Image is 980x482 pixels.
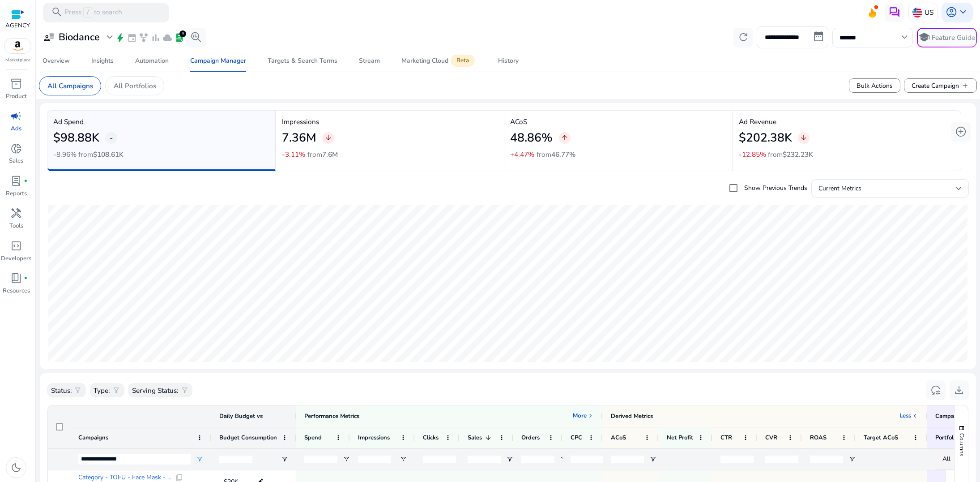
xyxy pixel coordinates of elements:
span: Category - TOFU - Face Mask - ... [78,474,171,481]
span: Net Profit [667,434,693,442]
p: Resources [3,287,30,296]
span: inventory_2 [10,78,22,90]
p: All Portfolios [114,81,156,91]
span: campaign [10,110,22,122]
button: Open Filter Menu [848,456,856,463]
span: Beta [451,55,475,67]
span: Portfolio Name [935,434,976,442]
span: lab_profile [175,33,184,43]
span: 46.77% [551,150,575,159]
span: expand_more [104,31,115,43]
button: refresh [733,28,753,47]
span: / [83,7,92,18]
div: Targets & Search Terms [268,58,337,64]
div: Automation [135,58,169,64]
span: account_circle [946,6,957,18]
h2: $202.38K [739,131,792,145]
p: Reports [6,189,27,198]
p: All Campaigns [47,81,93,91]
span: Current Metrics [818,184,861,193]
span: Spend [304,434,322,442]
button: schoolFeature Guide [917,28,977,47]
p: More [573,412,587,420]
span: $232.23K [783,150,813,159]
span: 7.6M [322,150,338,159]
span: refresh [737,31,749,43]
span: filter_alt [74,387,82,395]
p: -12.85% [739,151,766,158]
span: Clicks [423,434,439,442]
span: fiber_manual_record [24,276,28,280]
span: event [127,33,137,43]
button: Open Filter Menu [506,456,513,463]
div: Overview [43,58,70,64]
span: filter_alt [112,387,120,395]
p: from [537,149,575,159]
div: Performance Metrics [304,412,359,421]
span: code_blocks [10,240,22,252]
p: -3.11% [282,151,305,158]
span: handyman [10,207,22,219]
span: keyboard_arrow_down [899,31,910,43]
button: reset_settings [926,380,946,400]
p: -8.96% [53,151,77,158]
p: Less [899,412,911,420]
span: $108.61K [93,150,124,159]
span: family_history [139,33,149,43]
button: Open Filter Menu [281,456,288,463]
span: keyboard_arrow_right [587,412,595,420]
span: Impressions [358,434,390,442]
p: Feature Guide [932,33,975,43]
span: add [961,82,969,90]
span: search_insights [190,31,202,43]
span: keyboard_arrow_left [911,412,919,420]
button: Bulk Actions [849,78,900,93]
span: Sales [468,434,482,442]
h2: 7.36M [282,131,316,145]
span: ACoS [611,434,626,442]
span: Orders [521,434,540,442]
p: Marketplace [5,57,30,64]
span: All [942,455,950,463]
span: CVR [765,434,777,442]
div: 5 [179,30,186,37]
button: Create Campaignadd [904,78,976,93]
button: add_circle [951,122,971,142]
span: dark_mode [10,462,22,473]
div: Campaign Manager [190,58,246,64]
h2: $98.88K [53,131,99,145]
p: Developers [1,254,31,263]
button: download [950,380,969,400]
p: Ads [11,125,21,133]
span: filter_alt [181,387,189,395]
span: bolt [115,33,125,43]
button: search_insights [186,28,206,47]
div: History [498,58,519,64]
span: Bulk Actions [856,81,893,90]
input: Campaigns Filter Input [78,454,191,465]
span: user_attributes [43,31,55,43]
span: download [953,384,965,396]
span: ROAS [810,434,827,442]
p: Status: [51,385,72,396]
span: arrow_downward [800,134,808,142]
h3: Biodance [59,31,100,43]
span: reset_settings [930,384,942,396]
button: Open Filter Menu [343,456,350,463]
span: add_circle [955,126,967,138]
span: bar_chart [151,33,161,43]
div: Marketing Cloud [401,57,477,65]
div: Stream [359,58,380,64]
label: Show Previous Trends [742,183,807,193]
div: Derived Metrics [611,412,653,421]
span: CPC [571,434,582,442]
p: ACoS [510,116,726,127]
p: Ad Revenue [739,116,955,127]
span: arrow_upward [561,134,569,142]
span: Columns [958,433,966,456]
span: school [918,31,930,43]
span: fiber_manual_record [24,179,28,183]
p: Press to search [64,7,122,18]
p: US [925,4,933,20]
p: Product [6,92,27,101]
